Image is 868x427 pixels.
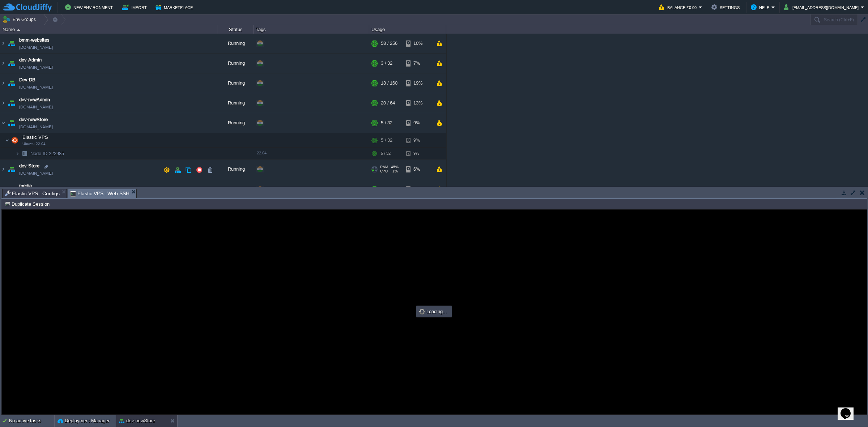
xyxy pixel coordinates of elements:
[406,113,430,133] div: 9%
[381,148,391,159] div: 5 / 32
[7,34,17,53] img: AMDAwAAAACH5BAEAAAAALAAAAAABAAEAAAICRAEAOw==
[380,169,388,174] span: CPU
[15,148,20,159] img: AMDAwAAAACH5BAEAAAAALAAAAAABAAEAAAICRAEAOw==
[19,37,50,44] a: bmm-websites
[218,25,253,34] div: Status
[7,159,17,179] img: AMDAwAAAACH5BAEAAAAALAAAAAABAAEAAAICRAEAOw==
[122,3,149,12] button: Import
[19,170,53,177] span: [DOMAIN_NAME]
[381,54,392,73] div: 3 / 32
[22,134,49,140] a: Elastic VPSUbuntu 22.04
[417,307,451,316] div: Loading...
[217,54,254,73] div: Running
[784,3,861,12] button: [EMAIL_ADDRESS][DOMAIN_NAME]
[20,148,30,159] img: AMDAwAAAACH5BAEAAAAALAAAAAABAAEAAAICRAEAOw==
[381,133,392,148] div: 5 / 32
[0,54,6,73] img: AMDAwAAAACH5BAEAAAAALAAAAAABAAEAAAICRAEAOw==
[10,133,20,148] img: AMDAwAAAACH5BAEAAAAALAAAAAABAAEAAAICRAEAOw==
[19,44,53,51] span: [DOMAIN_NAME]
[406,73,430,93] div: 19%
[406,133,430,148] div: 9%
[0,159,6,179] img: AMDAwAAAACH5BAEAAAAALAAAAAABAAEAAAICRAEAOw==
[1,25,217,34] div: Name
[19,64,53,71] span: [DOMAIN_NAME]
[0,113,6,133] img: AMDAwAAAACH5BAEAAAAALAAAAAABAAEAAAICRAEAOw==
[7,54,17,73] img: AMDAwAAAACH5BAEAAAAALAAAAAABAAEAAAICRAEAOw==
[381,179,392,199] div: 2 / 28
[19,76,35,84] a: Dev-DB
[406,148,430,159] div: 9%
[381,73,397,93] div: 18 / 160
[5,133,9,148] img: AMDAwAAAACH5BAEAAAAALAAAAAABAAEAAAICRAEAOw==
[406,179,430,199] div: 7%
[19,116,48,123] a: dev-newStore
[0,179,6,199] img: AMDAwAAAACH5BAEAAAAALAAAAAABAAEAAAICRAEAOw==
[217,34,254,53] div: Running
[391,169,398,174] span: 1%
[156,3,195,12] button: Marketplace
[7,179,17,199] img: AMDAwAAAACH5BAEAAAAALAAAAAABAAEAAAICRAEAOw==
[217,159,254,179] div: Running
[254,25,369,34] div: Tags
[19,84,53,91] span: [DOMAIN_NAME]
[19,123,53,131] span: [DOMAIN_NAME]
[0,34,6,53] img: AMDAwAAAACH5BAEAAAAALAAAAAABAAEAAAICRAEAOw==
[406,54,430,73] div: 7%
[217,93,254,113] div: Running
[0,93,6,113] img: AMDAwAAAACH5BAEAAAAALAAAAAABAAEAAAICRAEAOw==
[22,142,46,146] span: Ubuntu 22.04
[751,3,771,12] button: Help
[217,113,254,133] div: Running
[711,3,742,12] button: Settings
[7,93,17,113] img: AMDAwAAAACH5BAEAAAAALAAAAAABAAEAAAICRAEAOw==
[381,34,397,53] div: 58 / 256
[70,189,130,198] span: Elastic VPS : Web SSH
[391,165,399,169] span: 45%
[4,201,52,207] button: Duplicate Session
[370,25,446,34] div: Usage
[838,398,861,420] iframe: chat widget
[5,189,60,198] span: Elastic VPS : Configs
[406,34,430,53] div: 10%
[3,14,38,25] button: Env Groups
[58,417,110,424] button: Deployment Manager
[406,93,430,113] div: 13%
[7,73,17,93] img: AMDAwAAAACH5BAEAAAAALAAAAAABAAEAAAICRAEAOw==
[30,150,65,157] span: 222985
[19,182,32,189] a: media
[217,179,254,199] div: Running
[19,96,50,103] a: dev-newAdmin
[380,165,388,169] span: RAM
[19,103,53,111] span: [DOMAIN_NAME]
[119,417,155,424] button: dev-newStore
[0,73,6,93] img: AMDAwAAAACH5BAEAAAAALAAAAAABAAEAAAICRAEAOw==
[381,113,392,133] div: 5 / 32
[65,3,115,12] button: New Environment
[30,151,49,156] span: Node ID:
[217,73,254,93] div: Running
[30,150,65,157] a: Node ID:222985
[659,3,699,12] button: Balance ₹0.00
[22,134,49,140] span: Elastic VPS
[257,151,267,155] span: 22.04
[381,93,395,113] div: 20 / 64
[17,29,20,31] img: AMDAwAAAACH5BAEAAAAALAAAAAABAAEAAAICRAEAOw==
[19,162,39,170] a: dev-Store
[19,56,42,64] a: dev-Admin
[9,415,54,427] div: No active tasks
[406,159,430,179] div: 6%
[7,113,17,133] img: AMDAwAAAACH5BAEAAAAALAAAAAABAAEAAAICRAEAOw==
[3,3,52,12] img: CloudJiffy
